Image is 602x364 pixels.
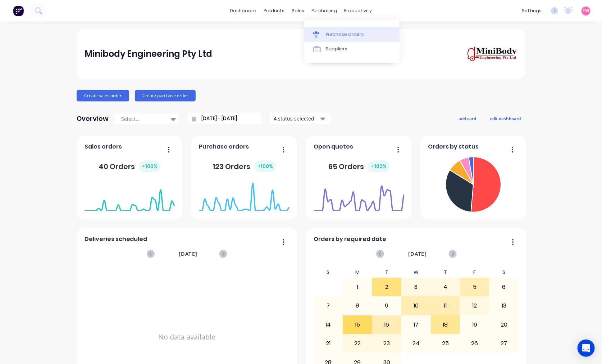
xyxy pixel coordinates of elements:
div: 25 [431,335,460,352]
div: 13 [490,297,519,315]
div: 123 Orders [213,160,276,172]
img: Minibody Engineering Pty Ltd [467,46,517,62]
div: 24 [402,335,430,352]
span: Sales orders [85,142,122,151]
span: [DATE] [408,250,427,258]
div: + 100 % [255,160,276,172]
div: 15 [343,316,372,334]
div: Overview [77,112,109,126]
div: 22 [343,335,372,352]
button: Create purchase order [135,90,196,101]
div: Suppliers [326,46,347,52]
div: settings [518,5,545,16]
span: Deliveries scheduled [85,235,147,244]
div: Open Intercom Messenger [578,340,595,357]
div: 65 Orders [328,160,389,172]
div: 6 [490,278,519,296]
div: + 100 % [139,160,160,172]
a: Purchase Orders [304,27,400,41]
div: 4 [431,278,460,296]
div: 8 [343,297,372,315]
a: dashboard [227,5,260,16]
div: M [343,267,372,278]
div: 26 [460,335,489,352]
div: 4 status selected [274,115,319,122]
div: + 100 % [368,160,389,172]
div: T [431,267,460,278]
span: Orders by status [428,142,479,151]
div: Minibody Engineering Pty Ltd [85,47,213,61]
div: productivity [341,5,376,16]
div: 23 [373,335,401,352]
div: 5 [460,278,489,296]
div: 11 [431,297,460,315]
div: products [260,5,288,16]
div: 1 [343,278,372,296]
div: 17 [402,316,430,334]
span: [DATE] [179,250,197,258]
div: Purchase Orders [326,31,364,38]
div: S [314,267,343,278]
div: 2 [373,278,401,296]
div: 18 [431,316,460,334]
div: 27 [490,335,519,352]
div: purchasing [308,5,341,16]
div: 19 [460,316,489,334]
div: 3 [402,278,430,296]
img: Factory [13,5,24,16]
button: Create sales order [77,90,129,101]
div: 12 [460,297,489,315]
div: 7 [314,297,343,315]
a: Suppliers [304,42,400,56]
span: Open quotes [314,142,354,151]
div: T [372,267,402,278]
div: 10 [402,297,430,315]
span: Purchase orders [199,142,249,151]
div: 40 Orders [99,160,160,172]
div: sales [288,5,308,16]
div: 14 [314,316,343,334]
div: 9 [373,297,401,315]
span: TW [583,8,589,14]
div: W [401,267,431,278]
button: 4 status selected [270,113,331,124]
div: F [460,267,489,278]
div: 21 [314,335,343,352]
button: add card [454,114,481,123]
div: 20 [490,316,519,334]
button: edit dashboard [485,114,525,123]
div: S [489,267,519,278]
div: 16 [373,316,401,334]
